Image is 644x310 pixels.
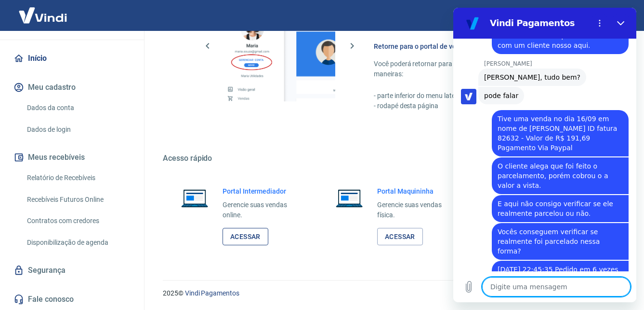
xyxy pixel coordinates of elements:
[23,233,132,253] a: Disponibilização de agenda
[23,168,132,188] a: Relatório de Recebíveis
[374,91,598,101] p: - parte inferior do menu lateral
[185,289,239,297] a: Vindi Pagamentos
[23,120,132,140] a: Dados de login
[223,200,300,220] p: Gerencie suas vendas online.
[163,288,621,298] p: 2025 ©
[377,228,423,246] a: Acessar
[329,186,369,210] img: Imagem de um notebook aberto
[12,48,132,69] a: Início
[12,260,132,281] a: Segurança
[23,190,132,210] a: Recebíveis Futuros Online
[374,42,598,51] h6: Retorne para o portal de vendas
[453,8,636,302] iframe: Janela de mensagens
[12,289,132,310] a: Fale conosco
[374,101,598,111] p: - rodapé desta página
[377,200,455,220] p: Gerencie suas vendas física.
[12,77,132,98] button: Meu cadastro
[598,7,632,25] button: Sair
[12,0,74,30] img: Vindi
[12,147,132,168] button: Meus recebíveis
[223,186,300,196] h6: Portal Intermediador
[23,211,132,231] a: Contratos com credores
[174,186,215,210] img: Imagem de um notebook aberto
[23,98,132,118] a: Dados da conta
[374,59,598,79] p: Você poderá retornar para o portal de vendas através das seguintes maneiras:
[163,154,621,163] h5: Acesso rápido
[377,186,455,196] h6: Portal Maquininha
[223,228,268,246] a: Acessar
